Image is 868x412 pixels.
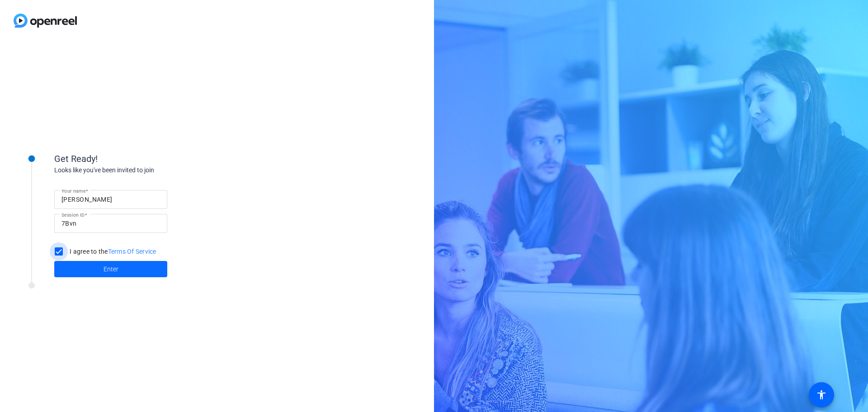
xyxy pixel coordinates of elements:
[104,265,118,274] span: Enter
[108,248,156,255] a: Terms Of Service
[54,166,235,175] div: Looks like you've been invited to join
[68,247,156,256] label: I agree to the
[54,152,235,166] div: Get Ready!
[61,188,85,194] mat-label: Your name
[54,261,167,277] button: Enter
[61,212,85,218] mat-label: Session ID
[816,389,827,400] mat-icon: accessibility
